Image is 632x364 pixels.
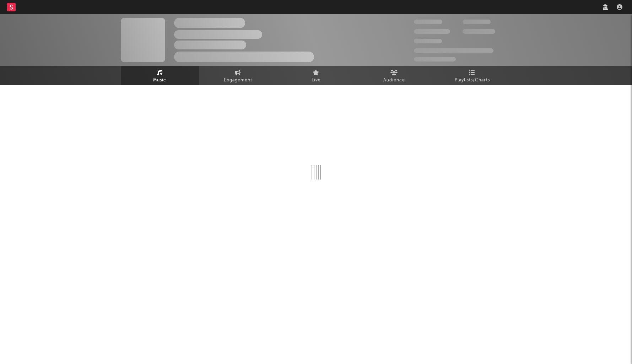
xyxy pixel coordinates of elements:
[414,39,442,43] span: 100,000
[153,76,166,85] span: Music
[224,76,252,85] span: Engagement
[312,76,321,85] span: Live
[463,29,495,34] span: 1,000,000
[414,48,493,53] span: 50,000,000 Monthly Listeners
[463,20,491,24] span: 100,000
[433,66,512,85] a: Playlists/Charts
[414,57,456,61] span: Jump Score: 85.0
[383,76,405,85] span: Audience
[455,76,490,85] span: Playlists/Charts
[121,66,199,85] a: Music
[355,66,433,85] a: Audience
[414,20,442,24] span: 300,000
[277,66,355,85] a: Live
[414,29,450,34] span: 50,000,000
[199,66,277,85] a: Engagement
